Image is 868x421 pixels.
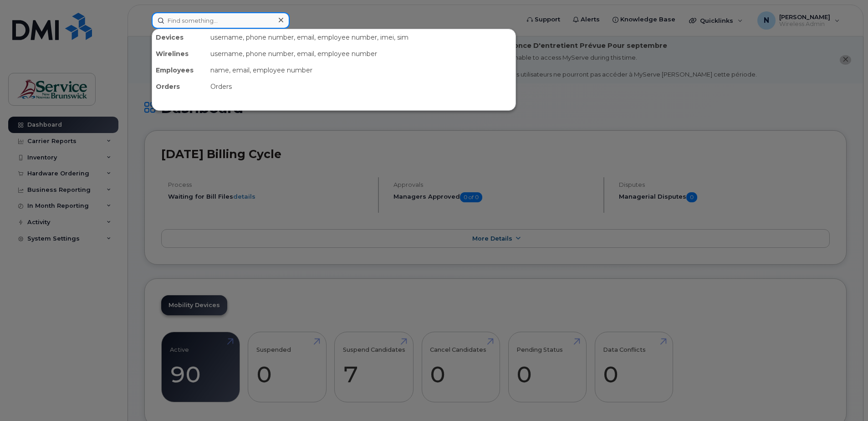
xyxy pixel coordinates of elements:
[152,29,207,46] div: Devices
[207,62,516,78] div: name, email, employee number
[207,46,516,62] div: username, phone number, email, employee number
[152,46,207,62] div: Wirelines
[152,78,207,95] div: Orders
[152,62,207,78] div: Employees
[207,78,516,95] div: Orders
[207,29,516,46] div: username, phone number, email, employee number, imei, sim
